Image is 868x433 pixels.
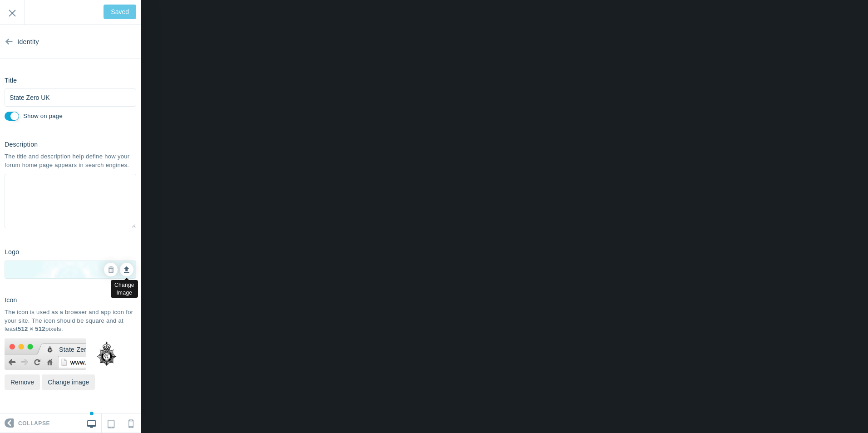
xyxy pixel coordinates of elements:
[5,112,19,121] input: Display the title on the body of the page
[42,374,95,390] button: Change image
[18,325,45,332] b: 512 × 512
[45,345,54,354] img: logo1-%20Black.png
[5,204,136,335] img: logo1-removebg-preview.png
[91,338,123,370] img: logo1-%20Black.png
[5,297,17,304] h6: Icon
[5,338,86,370] img: fevicon-bg.png
[5,308,136,334] div: The icon is used as a browser and app icon for your site. The icon should be square and at least ...
[18,414,50,433] span: Collapse
[5,249,19,256] h6: Logo
[5,141,38,148] h6: Description
[59,345,86,354] span: State Zero UK
[5,153,136,169] div: The title and description help define how your forum home page appears in search engines.
[5,374,40,390] button: Remove
[17,25,39,59] span: Identity
[5,77,17,84] h6: Title
[23,112,63,121] label: Display the title on the body of the page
